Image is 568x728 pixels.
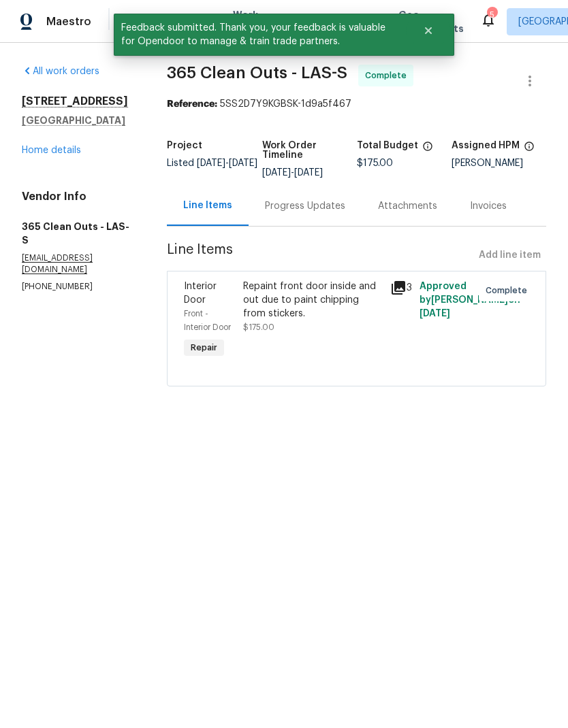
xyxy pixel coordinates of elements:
[420,309,450,318] span: [DATE]
[183,199,232,212] div: Line Items
[262,141,357,160] h5: Work Order Timeline
[167,65,347,81] span: 365 Clean Outs - LAS-S
[184,310,231,331] span: Front - Interior Door
[22,220,134,247] h5: 365 Clean Outs - LAS-S
[486,284,533,297] span: Complete
[22,281,134,293] p: [PHONE_NUMBER]
[197,159,257,168] span: -
[167,243,473,268] span: Line Items
[184,282,217,305] span: Interior Door
[357,159,393,168] span: $175.00
[46,15,91,29] span: Maestro
[487,8,496,22] div: 5
[167,99,217,109] b: Reference:
[167,97,546,111] div: 5SS2D7Y9KGBSK-1d9a5f467
[422,141,433,159] span: The total cost of line items that have been proposed by Opendoor. This sum includes line items th...
[229,159,257,168] span: [DATE]
[357,141,418,150] h5: Total Budget
[197,159,225,168] span: [DATE]
[398,8,464,35] span: Geo Assignments
[378,199,437,213] div: Attachments
[452,159,546,168] div: [PERSON_NAME]
[470,199,507,213] div: Invoices
[390,280,411,296] div: 3
[167,159,257,168] span: Listed
[406,17,451,44] button: Close
[294,168,323,178] span: [DATE]
[524,141,535,159] span: The hpm assigned to this work order.
[167,141,202,150] h5: Project
[114,14,406,56] span: Feedback submitted. Thank you, your feedback is valuable for Opendoor to manage & train trade par...
[22,146,81,155] a: Home details
[365,69,412,82] span: Complete
[452,141,520,150] h5: Assigned HPM
[233,8,268,35] span: Work Orders
[243,280,382,320] div: Repaint front door inside and out due to paint chipping from stickers.
[22,190,134,203] h4: Vendor Info
[262,168,291,178] span: [DATE]
[262,168,323,178] span: -
[265,199,345,213] div: Progress Updates
[22,67,99,76] a: All work orders
[243,323,274,331] span: $175.00
[420,282,520,318] span: Approved by [PERSON_NAME] on
[185,341,223,354] span: Repair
